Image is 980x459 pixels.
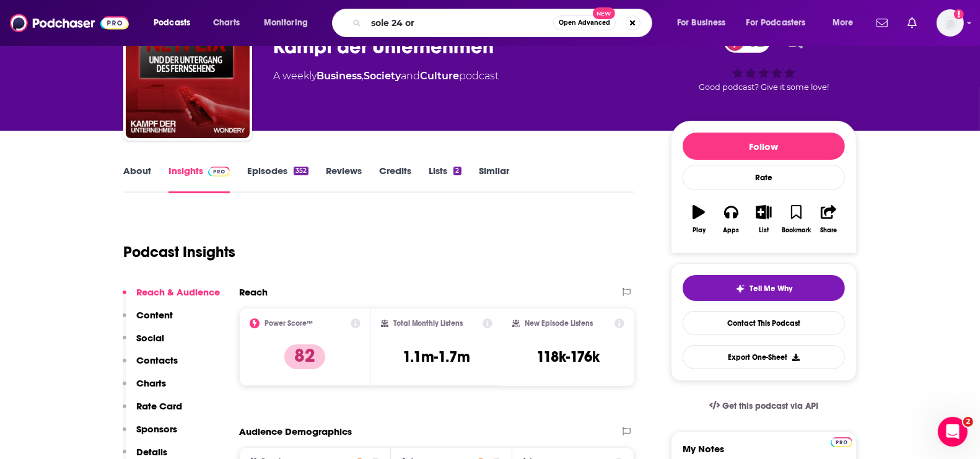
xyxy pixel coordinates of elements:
[683,197,715,242] button: Play
[699,391,828,421] a: Get this podcast via API
[820,227,837,234] div: Share
[831,435,852,447] a: Pro website
[525,319,593,328] h2: New Episode Listens
[123,400,182,423] button: Rate Card
[136,332,164,344] p: Social
[294,167,308,175] div: 352
[123,309,173,332] button: Content
[671,23,857,100] div: 82Good podcast? Give it some love!
[937,9,964,37] span: Logged in as lemya
[683,133,845,160] button: Follow
[366,13,553,33] input: Search podcasts, credits, & more...
[205,13,247,33] a: Charts
[247,165,308,193] a: Episodes352
[683,275,845,301] button: tell me why sparkleTell Me Why
[872,12,893,33] a: Show notifications dropdown
[273,69,499,84] div: A weekly podcast
[265,319,313,328] h2: Power Score™
[326,165,362,193] a: Reviews
[420,70,459,82] a: Culture
[136,423,177,435] p: Sponsors
[145,13,206,33] button: open menu
[453,167,461,175] div: 2
[824,13,869,33] button: open menu
[738,13,824,33] button: open menu
[136,377,166,389] p: Charts
[344,9,664,37] div: Search podcasts, credits, & more...
[715,197,747,242] button: Apps
[683,165,845,190] div: Rate
[963,417,973,427] span: 2
[136,446,167,458] p: Details
[123,243,235,261] h1: Podcast Insights
[593,7,615,19] span: New
[168,165,230,193] a: InsightsPodchaser Pro
[722,401,818,411] span: Get this podcast via API
[362,70,364,82] span: ,
[559,20,610,26] span: Open Advanced
[213,14,240,32] span: Charts
[937,9,964,37] img: User Profile
[813,197,845,242] button: Share
[123,165,151,193] a: About
[724,227,740,234] div: Apps
[317,70,362,82] a: Business
[677,14,726,32] span: For Business
[537,348,600,366] h3: 118k-176k
[759,227,769,234] div: List
[750,284,793,294] span: Tell Me Why
[903,12,922,33] a: Show notifications dropdown
[123,354,178,377] button: Contacts
[668,13,742,33] button: open menu
[136,354,178,366] p: Contacts
[123,286,220,309] button: Reach & Audience
[136,309,173,321] p: Content
[239,286,268,298] h2: Reach
[208,167,230,177] img: Podchaser Pro
[748,197,780,242] button: List
[393,319,463,328] h2: Total Monthly Listens
[693,227,706,234] div: Play
[429,165,461,193] a: Lists2
[833,14,854,32] span: More
[401,70,420,82] span: and
[735,284,745,294] img: tell me why sparkle
[126,14,250,138] img: Kampf der Unternehmen
[264,14,308,32] span: Monitoring
[954,9,964,19] svg: Add a profile image
[136,286,220,298] p: Reach & Audience
[937,9,964,37] button: Show profile menu
[553,15,616,30] button: Open AdvancedNew
[831,437,852,447] img: Podchaser Pro
[780,197,812,242] button: Bookmark
[746,14,806,32] span: For Podcasters
[403,348,470,366] h3: 1.1m-1.7m
[683,345,845,369] button: Export One-Sheet
[255,13,324,33] button: open menu
[123,377,166,400] button: Charts
[154,14,190,32] span: Podcasts
[284,344,325,369] p: 82
[699,82,829,92] span: Good podcast? Give it some love!
[239,426,352,437] h2: Audience Demographics
[683,311,845,335] a: Contact This Podcast
[123,423,177,446] button: Sponsors
[379,165,411,193] a: Credits
[479,165,509,193] a: Similar
[938,417,968,447] iframe: Intercom live chat
[136,400,182,412] p: Rate Card
[123,332,164,355] button: Social
[782,227,811,234] div: Bookmark
[364,70,401,82] a: Society
[10,11,129,35] img: Podchaser - Follow, Share and Rate Podcasts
